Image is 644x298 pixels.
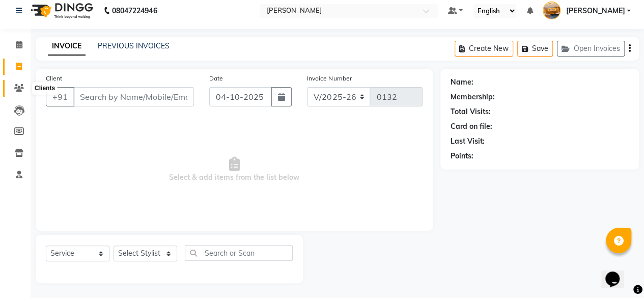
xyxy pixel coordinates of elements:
button: Save [517,41,553,57]
label: Client [46,74,62,83]
span: [PERSON_NAME] [566,6,625,16]
div: Card on file: [451,121,492,132]
img: Sundaram [543,2,561,19]
a: PREVIOUS INVOICES [98,41,170,50]
div: Name: [451,77,473,88]
div: Last Visit: [451,136,485,147]
div: Membership: [451,92,495,102]
button: Create New [455,41,513,57]
span: Select & add items from the list below [46,119,423,221]
button: Open Invoices [557,41,625,57]
div: Clients [32,83,58,95]
div: Total Visits: [451,106,491,117]
iframe: chat widget [601,257,634,288]
label: Invoice Number [307,74,351,83]
input: Search or Scan [185,245,293,261]
a: INVOICE [48,37,86,56]
label: Date [209,74,223,83]
div: Points: [451,151,473,161]
input: Search by Name/Mobile/Email/Code [73,87,194,106]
